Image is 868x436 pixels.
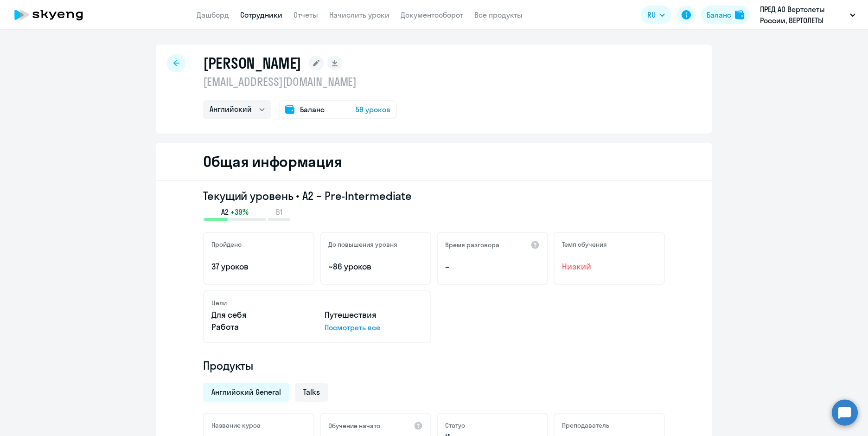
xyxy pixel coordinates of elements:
[755,4,860,26] button: ПРЕД АО Вертолеты России, ВЕРТОЛЕТЫ РОССИИ, АО
[356,104,390,115] span: 59 уроков
[197,10,229,19] a: Дашборд
[276,207,282,217] span: B1
[328,240,397,249] h5: До повышения уровня
[647,9,656,20] span: RU
[300,104,325,115] span: Баланс
[325,309,423,321] p: Путешествия
[221,207,229,217] span: A2
[562,261,657,273] span: Низкий
[401,10,463,19] a: Документооборот
[294,10,318,19] a: Отчеты
[211,309,310,321] p: Для себя
[211,261,306,273] p: 37 уроков
[760,4,846,26] p: ПРЕД АО Вертолеты России, ВЕРТОЛЕТЫ РОССИИ, АО
[325,322,423,333] p: Посмотреть все
[445,421,465,430] h5: Статус
[211,321,310,333] p: Работа
[211,421,261,430] h5: Название курса
[445,241,499,249] h5: Время разговора
[203,74,397,89] p: [EMAIL_ADDRESS][DOMAIN_NAME]
[707,9,731,20] div: Баланс
[303,387,320,397] span: Talks
[735,10,744,19] img: balance
[203,54,301,72] h1: [PERSON_NAME]
[641,6,671,24] button: RU
[562,240,607,249] h5: Темп обучения
[562,421,609,430] h5: Преподаватель
[203,152,342,171] h2: Общая информация
[474,10,523,19] a: Все продукты
[211,387,281,397] span: Английский General
[203,188,665,203] h3: Текущий уровень • A2 – Pre-Intermediate
[701,6,750,24] button: Балансbalance
[211,299,227,307] h5: Цели
[230,207,249,217] span: +39%
[445,261,540,273] p: –
[240,10,282,19] a: Сотрудники
[203,358,665,373] h4: Продукты
[329,10,389,19] a: Начислить уроки
[328,422,380,430] h5: Обучение начато
[211,240,242,249] h5: Пройдено
[328,261,423,273] p: ~86 уроков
